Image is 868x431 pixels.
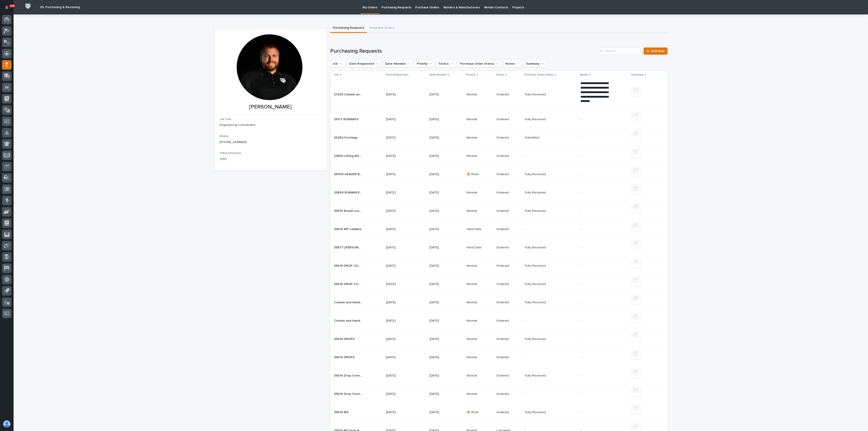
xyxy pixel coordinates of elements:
[429,246,458,250] p: [DATE]
[524,72,554,77] p: Purchase Order Status
[525,336,547,341] p: Fully Received
[330,385,668,403] tr: 25616 Drop Connections25616 Drop Connections [DATE][DATE]NormalOrdered-- -
[220,123,321,127] p: Engineering Coordinator
[496,264,521,268] p: Ordered
[383,60,413,67] button: Date Needed
[467,410,493,414] p: 🔥 Rush
[580,282,609,286] p: -
[330,129,668,147] tr: 26283 Footings26283 Footings [DATE][DATE]NormalOrderedSubmittedSubmitted -
[580,154,609,158] p: -
[496,337,521,341] p: Ordered
[580,301,609,304] p: -
[386,191,414,195] p: [DATE]
[467,136,493,140] p: Normal
[334,245,363,250] p: 25877 [PERSON_NAME]
[330,330,668,348] tr: 25616 DROPS25616 DROPS [DATE][DATE]NormalOrderedFully ReceivedFully Received -
[334,300,363,304] p: Column and Handrails
[2,3,12,12] button: Notifications
[496,93,521,97] p: Ordered
[429,374,458,378] p: [DATE]
[496,209,521,213] p: Ordered
[496,374,521,378] p: Ordered
[467,118,493,121] p: Normal
[386,118,414,121] p: [DATE]
[429,93,458,97] p: [DATE]
[40,5,80,9] h2: 05. Purchasing & Receiving
[386,264,414,268] p: [DATE]
[330,202,668,220] tr: 25616 Bread Loaves25616 Bread Loaves [DATE][DATE]NormalOrderedFully ReceivedFully Received -
[330,147,668,165] tr: 23850 Lifting Magnet Spreader Bar23850 Lifting Magnet Spreader Bar [DATE][DATE]NormalOrdered-- -
[503,60,522,67] button: Notes
[580,136,609,140] p: -
[525,92,547,97] p: Fully Received
[496,191,521,195] p: Ordered
[467,227,493,231] p: Hard Date
[334,391,363,396] p: 25616 Drop Connections
[525,172,547,176] p: Fully Received
[580,209,609,213] p: -
[496,356,521,359] p: Ordered
[580,227,609,231] p: -
[415,60,435,67] button: Priority
[386,246,414,250] p: [DATE]
[334,355,356,359] p: 25616 DROPS
[496,136,521,140] p: Ordered
[330,293,668,312] tr: Column and HandrailsColumn and Handrails [DATE][DATE]NormalOrderedFully ReceivedFully Received -
[580,246,609,250] p: -
[429,319,458,323] p: [DATE]
[386,136,414,140] p: [DATE]
[386,172,414,176] p: [DATE]
[496,301,521,304] p: Ordered
[330,24,367,33] button: Purchasing Requests
[429,172,458,176] p: [DATE]
[386,154,414,158] p: [DATE]
[330,403,668,422] tr: 25616 M325616 M3 [DATE][DATE]🔥 RushOrderedFully ReceivedFully Received -
[386,337,414,341] p: [DATE]
[580,191,609,195] p: -
[467,191,493,195] p: Normal
[220,118,231,121] span: Job Title
[437,60,456,67] button: Status
[429,264,458,268] p: [DATE]
[580,337,609,341] p: -
[467,319,493,323] p: Normal
[334,263,363,268] p: 25616 DROP CONNECTIONS
[330,238,668,257] tr: 25877 [PERSON_NAME]25877 [PERSON_NAME] [DATE][DATE]Hard DateOrderedFully ReceivedFully Received -
[220,152,241,155] span: Office Extension
[580,374,609,378] p: -
[496,319,521,323] p: Ordered
[334,153,363,158] p: 23850 Lifting Magnet Spreader Bar
[580,319,609,323] p: -
[525,373,547,378] p: Fully Received
[330,60,345,67] button: Job
[220,135,229,138] span: Mobile
[525,153,527,158] p: -
[429,392,458,396] p: [DATE]
[525,226,527,231] p: -
[334,208,363,213] p: 25616 Bread Loaves
[334,318,363,323] p: Column and Handrails
[386,209,414,213] p: [DATE]
[330,275,668,293] tr: 25616 DROP CONNECTIONS25616 DROP CONNECTIONS [DATE][DATE]NormalOrderedFully ReceivedFully Received -
[429,282,458,286] p: [DATE]
[386,356,414,359] p: [DATE]
[467,356,493,359] p: Normal
[334,135,358,140] p: 26283 Footings
[330,348,668,367] tr: 25616 DROPS25616 DROPS [DATE][DATE]NormalOrdered-- -
[386,301,414,304] p: [DATE]
[429,337,458,341] p: [DATE]
[24,2,32,10] img: Workspace Logo
[525,190,547,195] p: Fully Received
[330,110,668,129] tr: 26117 RUNWAYS26117 RUNWAYS [DATE][DATE]NormalOrderedFully ReceivedFully Received -
[467,282,493,286] p: Normal
[334,226,362,231] p: 25616 WP Ladders
[496,72,505,77] p: Status
[386,93,414,97] p: [DATE]
[334,190,363,195] p: 25899 RUNWAYS AND COLUMNS
[525,300,547,304] p: Fully Received
[580,72,588,77] p: Notes
[467,246,493,250] p: Hard Date
[467,93,493,97] p: Normal
[220,157,321,162] p: 1390
[467,209,493,213] p: Normal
